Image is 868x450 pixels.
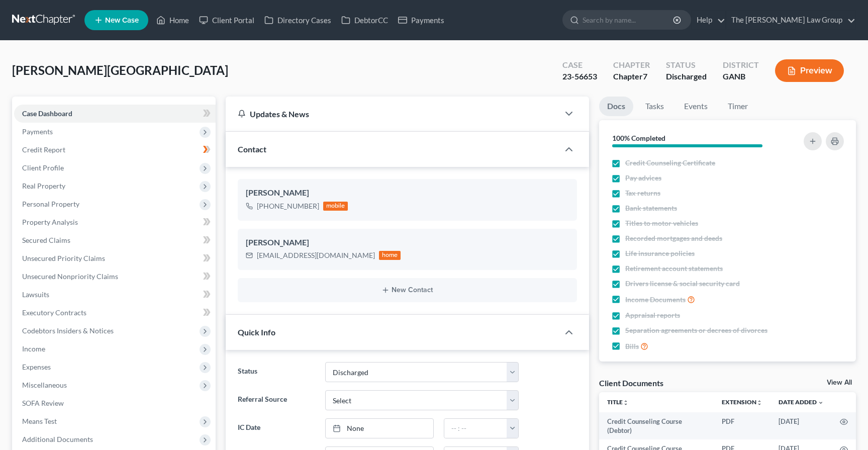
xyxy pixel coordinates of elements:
[722,398,762,406] a: Extensionunfold_more
[444,419,507,438] input: -- : --
[233,418,320,438] label: IC Date
[723,71,759,82] div: GANB
[326,419,434,438] a: None
[779,398,824,406] a: Date Added expand_more
[238,109,547,119] div: Updates & News
[714,412,770,440] td: PDF
[625,233,722,243] span: Recorded mortgages and deeds
[613,71,650,82] div: Chapter
[625,341,639,351] span: Bills
[599,97,633,116] a: Docs
[22,363,51,371] span: Expenses
[151,11,194,29] a: Home
[22,200,79,208] span: Personal Property
[666,59,707,71] div: Status
[22,381,67,389] span: Miscellaneous
[612,134,665,142] strong: 100% Completed
[14,141,216,159] a: Credit Report
[562,59,597,71] div: Case
[14,267,216,286] a: Unsecured Nonpriority Claims
[599,378,663,388] div: Client Documents
[257,201,319,211] div: [PHONE_NUMBER]
[22,435,93,443] span: Additional Documents
[259,11,336,29] a: Directory Cases
[14,213,216,231] a: Property Analysis
[105,17,139,24] span: New Case
[22,326,114,335] span: Codebtors Insiders & Notices
[379,251,401,260] div: home
[22,272,118,281] span: Unsecured Nonpriority Claims
[14,304,216,322] a: Executory Contracts
[233,362,320,382] label: Status
[643,71,647,81] span: 7
[22,254,105,262] span: Unsecured Priority Claims
[22,290,49,299] span: Lawsuits
[14,394,216,412] a: SOFA Review
[818,400,824,406] i: expand_more
[22,417,57,425] span: Means Test
[720,97,756,116] a: Timer
[726,11,855,29] a: The [PERSON_NAME] Law Group
[14,231,216,249] a: Secured Claims
[625,310,680,320] span: Appraisal reports
[22,163,64,172] span: Client Profile
[22,145,65,154] span: Credit Report
[625,295,686,305] span: Income Documents
[246,187,569,199] div: [PERSON_NAME]
[22,182,65,190] span: Real Property
[194,11,259,29] a: Client Portal
[599,412,714,440] td: Credit Counseling Course (Debtor)
[14,105,216,123] a: Case Dashboard
[22,109,72,118] span: Case Dashboard
[625,218,698,228] span: Titles to motor vehicles
[14,286,216,304] a: Lawsuits
[238,144,266,154] span: Contact
[723,59,759,71] div: District
[246,286,569,294] button: New Contact
[625,263,723,274] span: Retirement account statements
[22,218,78,226] span: Property Analysis
[775,59,844,82] button: Preview
[625,173,661,183] span: Pay advices
[22,236,70,244] span: Secured Claims
[827,379,852,386] a: View All
[625,203,677,213] span: Bank statements
[637,97,672,116] a: Tasks
[246,237,569,249] div: [PERSON_NAME]
[625,325,767,335] span: Separation agreements or decrees of divorces
[666,71,707,82] div: Discharged
[233,390,320,410] label: Referral Source
[625,188,660,198] span: Tax returns
[22,308,86,317] span: Executory Contracts
[770,412,832,440] td: [DATE]
[14,249,216,267] a: Unsecured Priority Claims
[625,279,740,289] span: Drivers license & social security card
[625,248,695,258] span: Life insurance policies
[625,158,715,168] span: Credit Counseling Certificate
[336,11,393,29] a: DebtorCC
[676,97,716,116] a: Events
[583,11,674,29] input: Search by name...
[238,327,275,337] span: Quick Info
[393,11,449,29] a: Payments
[562,71,597,82] div: 23-56653
[623,400,629,406] i: unfold_more
[22,344,45,353] span: Income
[12,63,228,77] span: [PERSON_NAME][GEOGRAPHIC_DATA]
[613,59,650,71] div: Chapter
[756,400,762,406] i: unfold_more
[22,399,64,407] span: SOFA Review
[22,127,53,136] span: Payments
[257,250,375,260] div: [EMAIL_ADDRESS][DOMAIN_NAME]
[323,202,348,211] div: mobile
[607,398,629,406] a: Titleunfold_more
[692,11,725,29] a: Help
